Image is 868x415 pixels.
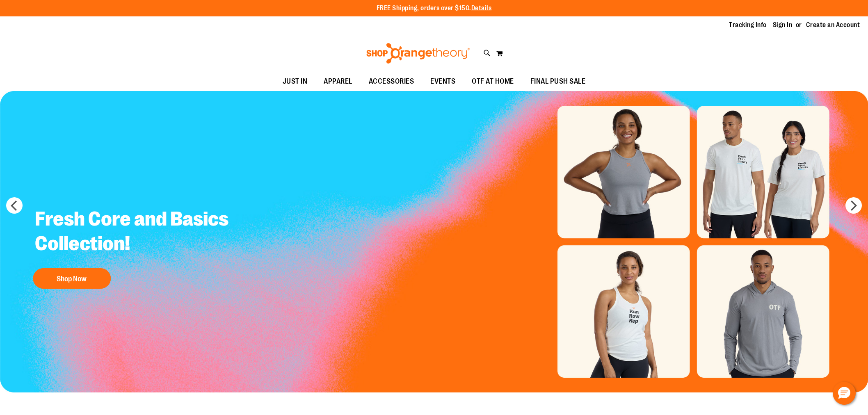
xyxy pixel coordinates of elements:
span: ACCESSORIES [369,72,414,91]
button: Shop Now [33,268,111,289]
a: FINAL PUSH SALE [522,72,594,91]
a: JUST IN [274,72,316,91]
button: next [845,197,862,214]
p: FREE Shipping, orders over $150. [377,4,492,13]
button: prev [6,197,23,214]
button: Hello, have a question? Let’s chat. [833,382,856,405]
a: APPAREL [315,72,361,91]
a: Create an Account [806,21,860,30]
img: Shop Orangetheory [365,43,471,64]
span: JUST IN [283,72,308,91]
a: Sign In [773,21,793,30]
a: ACCESSORIES [361,72,423,91]
span: FINAL PUSH SALE [530,72,586,91]
a: Details [471,5,492,12]
span: APPAREL [324,72,352,91]
span: OTF AT HOME [472,72,514,91]
a: Fresh Core and Basics Collection! Shop Now [29,201,247,293]
a: EVENTS [422,72,464,91]
span: EVENTS [430,72,455,91]
a: Tracking Info [729,21,767,30]
h2: Fresh Core and Basics Collection! [29,201,247,264]
a: OTF AT HOME [464,72,522,91]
